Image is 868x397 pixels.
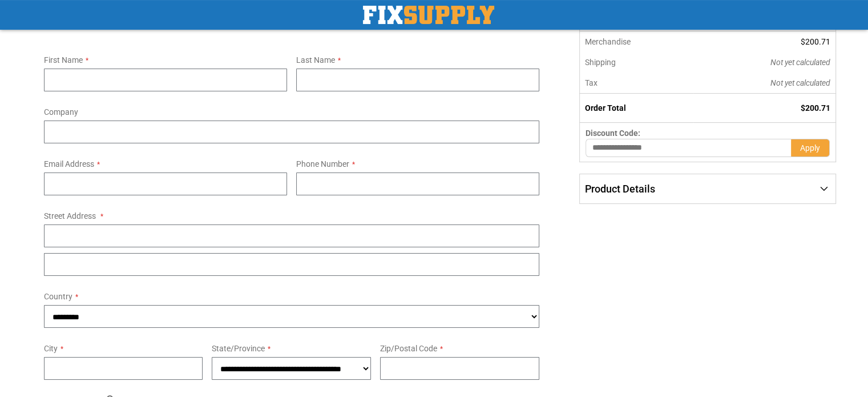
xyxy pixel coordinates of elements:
[791,139,830,157] button: Apply
[770,58,830,67] span: Not yet calculated
[801,103,830,113] span: $200.71
[801,37,830,46] span: $200.71
[44,159,94,169] span: Email Address
[586,129,640,138] span: Discount Code:
[296,55,335,65] span: Last Name
[585,103,626,113] strong: Order Total
[363,6,494,24] img: Fix Industrial Supply
[44,292,72,301] span: Country
[363,6,494,24] a: store logo
[212,344,265,353] span: State/Province
[580,31,693,52] th: Merchandise
[585,58,616,67] span: Shipping
[296,159,349,169] span: Phone Number
[44,55,83,65] span: First Name
[44,344,58,353] span: City
[580,73,693,94] th: Tax
[800,143,820,153] span: Apply
[770,78,830,87] span: Not yet calculated
[380,344,437,353] span: Zip/Postal Code
[44,107,78,117] span: Company
[44,211,96,220] span: Street Address
[585,183,655,195] span: Product Details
